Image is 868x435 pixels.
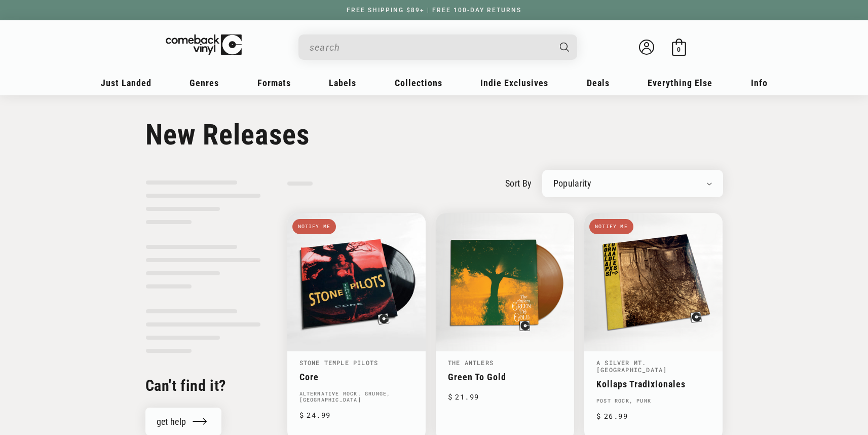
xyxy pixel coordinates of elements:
button: Search [551,34,578,60]
a: Core [299,372,413,382]
span: Indie Exclusives [480,78,548,88]
a: FREE SHIPPING $89+ | FREE 100-DAY RETURNS [336,7,532,14]
a: Green To Gold [448,372,562,382]
span: Collections [395,78,442,88]
h1: New Releases [145,118,723,152]
span: Deals [587,78,610,88]
a: Kollaps Tradixionales [596,379,710,389]
span: 0 [677,46,681,53]
h2: Can't find it? [145,376,261,395]
label: sort by [505,176,532,190]
input: search [310,37,550,58]
a: A Silver Mt. [GEOGRAPHIC_DATA] [596,358,667,374]
a: The Antlers [448,358,494,367]
div: Search [298,34,577,60]
span: Labels [329,78,356,88]
span: Formats [257,78,291,88]
span: Info [751,78,768,88]
span: Just Landed [101,78,152,88]
span: Genres [190,78,219,88]
a: Stone Temple Pilots [299,358,379,367]
span: Everything Else [648,78,712,88]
